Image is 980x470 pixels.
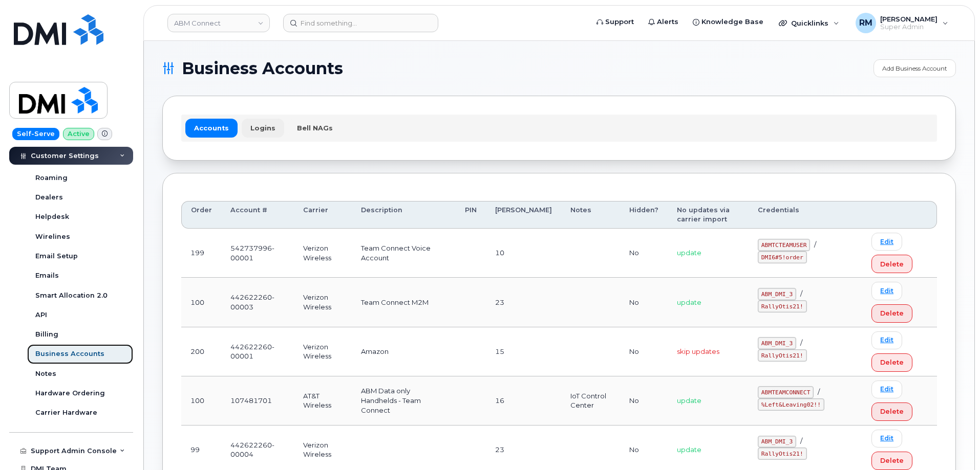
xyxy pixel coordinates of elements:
code: DMI6#5!order [758,251,806,263]
th: Credentials [749,201,862,229]
button: Delete [871,255,912,273]
td: 542737996-00001 [221,229,294,278]
code: RallyOtis21! [758,447,806,460]
span: Delete [880,407,904,416]
a: Logins [242,119,284,137]
button: Delete [871,402,912,421]
th: No updates via carrier import [668,201,749,229]
span: Delete [880,357,904,367]
span: / [800,437,802,445]
span: Delete [880,456,904,465]
td: Amazon [352,327,455,376]
span: update [677,445,701,454]
td: No [620,327,668,376]
td: 10 [486,229,561,278]
th: Account # [221,201,294,229]
td: 15 [486,327,561,376]
span: / [814,240,816,249]
code: ABMTEAMCONNECT [758,386,814,398]
code: ABMTCTEAMUSER [758,239,810,251]
th: Carrier [294,201,352,229]
a: Edit [871,233,902,251]
td: 100 [181,376,221,426]
th: Hidden? [620,201,668,229]
a: Accounts [185,119,238,137]
th: Description [352,201,455,229]
span: update [677,249,701,257]
th: Notes [561,201,621,229]
button: Delete [871,353,912,372]
td: 442622260-00001 [221,327,294,376]
td: ABM Data only Handhelds - Team Connect [352,376,455,426]
span: / [818,388,820,396]
span: update [677,298,701,306]
a: Edit [871,331,902,349]
th: [PERSON_NAME] [486,201,561,229]
button: Delete [871,304,912,323]
td: Verizon Wireless [294,229,352,278]
td: 200 [181,327,221,376]
td: No [620,229,668,278]
td: 442622260-00003 [221,278,294,327]
td: 199 [181,229,221,278]
span: update [677,396,701,405]
td: Verizon Wireless [294,327,352,376]
td: 23 [486,278,561,327]
button: Delete [871,452,912,470]
span: Delete [880,308,904,318]
code: ABM_DMI_3 [758,337,796,349]
td: Team Connect Voice Account [352,229,455,278]
a: Add Business Account [874,59,956,77]
code: RallyOtis21! [758,300,806,312]
code: ABM_DMI_3 [758,288,796,300]
code: ABM_DMI_3 [758,436,796,448]
a: Bell NAGs [288,119,342,137]
span: Delete [880,259,904,269]
a: Edit [871,282,902,300]
td: 107481701 [221,376,294,426]
code: %Left&Leaving02!! [758,398,824,411]
td: Team Connect M2M [352,278,455,327]
td: Verizon Wireless [294,278,352,327]
th: Order [181,201,221,229]
td: AT&T Wireless [294,376,352,426]
span: / [800,339,802,347]
td: No [620,376,668,426]
a: Edit [871,381,902,398]
span: Business Accounts [182,61,343,76]
td: IoT Control Center [561,376,621,426]
code: RallyOtis21! [758,349,806,362]
td: No [620,278,668,327]
span: skip updates [677,347,719,355]
a: Edit [871,430,902,447]
td: 16 [486,376,561,426]
span: / [800,289,802,298]
td: 100 [181,278,221,327]
th: PIN [456,201,486,229]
